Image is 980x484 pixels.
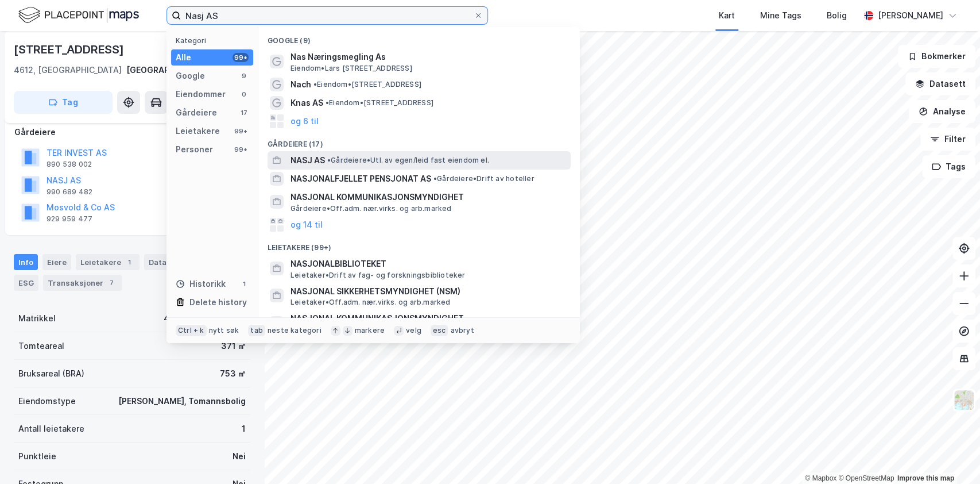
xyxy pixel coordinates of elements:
span: Eiendom • Lars [STREET_ADDRESS] [290,64,412,73]
div: tab [248,325,265,336]
span: Gårdeiere • Utl. av egen/leid fast eiendom el. [327,156,489,165]
div: Datasett [144,254,187,270]
div: 4204-150-648-0-0 [164,312,246,325]
div: Kart [719,9,735,22]
div: Leietakere (99+) [258,234,580,255]
div: Leietakere [176,124,220,138]
button: og 6 til [290,114,319,128]
span: Gårdeiere • Drift av hoteller [433,174,534,183]
img: Z [953,389,975,411]
div: [GEOGRAPHIC_DATA], 150/648 [126,63,250,77]
button: og 14 til [290,218,323,232]
div: 1 [123,256,135,268]
div: 1 [242,422,246,436]
span: • [313,80,317,89]
div: Transaksjoner [43,275,122,291]
div: markere [355,326,385,335]
span: NASJONALBIBLIOTEKET [290,257,566,271]
div: neste kategori [268,326,321,335]
div: Google [176,69,205,83]
div: 990 689 482 [47,187,92,197]
div: Gårdeiere [14,125,250,139]
button: Filter [920,128,975,151]
div: Mine Tags [760,9,801,22]
div: 1 [239,279,249,289]
div: 890 538 002 [47,160,92,169]
div: Eiere [42,254,71,270]
div: 371 ㎡ [221,339,246,353]
div: esc [431,325,448,336]
iframe: Chat Widget [923,429,980,484]
div: [STREET_ADDRESS] [14,40,126,59]
div: nytt søk [209,326,239,335]
div: Alle [176,51,191,64]
div: Antall leietakere [18,422,84,436]
span: Nach [290,78,311,91]
div: Personer [176,143,213,156]
div: 753 ㎡ [220,367,246,381]
button: Tags [922,155,975,178]
a: Mapbox [805,474,836,482]
div: 17 [239,108,249,117]
div: [PERSON_NAME], Tomannsbolig [118,394,246,408]
div: Ctrl + k [176,325,207,336]
span: • [433,174,437,183]
div: 0 [239,90,249,99]
span: Leietaker • Drift av fag- og forskningsbiblioteker [290,271,466,280]
div: Punktleie [18,450,56,463]
div: 7 [106,277,117,289]
div: Historikk [176,277,226,291]
div: ESG [14,275,38,291]
div: Google (9) [258,27,580,48]
div: [PERSON_NAME] [878,9,943,22]
div: Delete history [189,295,247,309]
div: 4612, [GEOGRAPHIC_DATA] [14,63,122,77]
div: Gårdeiere [176,106,217,120]
span: NASJONAL SIKKERHETSMYNDIGHET (NSM) [290,285,566,298]
span: NASJONAL KOMMUNIKASJONSMYNDIGHET [290,312,566,325]
div: 99+ [233,126,249,136]
div: 929 959 477 [47,214,92,224]
img: logo.f888ab2527a4732fd821a326f86c7f29.svg [18,5,139,25]
div: Bruksareal (BRA) [18,367,84,381]
span: NASJ AS [290,153,325,167]
button: Analyse [909,100,975,123]
span: Knas AS [290,96,323,110]
span: Gårdeiere • Off.adm. nær.virks. og arb.marked [290,204,452,213]
a: Improve this map [897,474,954,482]
a: OpenStreetMap [838,474,894,482]
button: Bokmerker [898,45,975,68]
span: Eiendom • [STREET_ADDRESS] [326,98,433,107]
input: Søk på adresse, matrikkel, gårdeiere, leietakere eller personer [181,7,474,24]
div: Eiendommer [176,87,226,101]
div: 9 [239,71,249,80]
span: Eiendom • [STREET_ADDRESS] [313,80,421,89]
span: NASJONAL KOMMUNIKASJONSMYNDIGHET [290,190,566,204]
span: NASJONALFJELLET PENSJONAT AS [290,172,431,186]
div: 99+ [233,53,249,62]
div: Leietakere [76,254,140,270]
span: • [327,156,331,164]
div: Kategori [176,36,253,45]
div: avbryt [450,326,474,335]
div: Matrikkel [18,312,56,325]
div: Nei [233,450,246,463]
div: Gårdeiere (17) [258,130,580,151]
span: • [326,98,329,107]
div: Eiendomstype [18,394,76,408]
button: Tag [14,91,113,114]
div: 99+ [233,145,249,154]
span: Nas Næringsmegling As [290,50,566,64]
div: velg [406,326,421,335]
div: Tomteareal [18,339,64,353]
div: Bolig [827,9,847,22]
span: Leietaker • Off.adm. nær.virks. og arb.marked [290,298,451,307]
div: Kontrollprogram for chat [923,429,980,484]
div: Info [14,254,38,270]
button: Datasett [905,72,975,95]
